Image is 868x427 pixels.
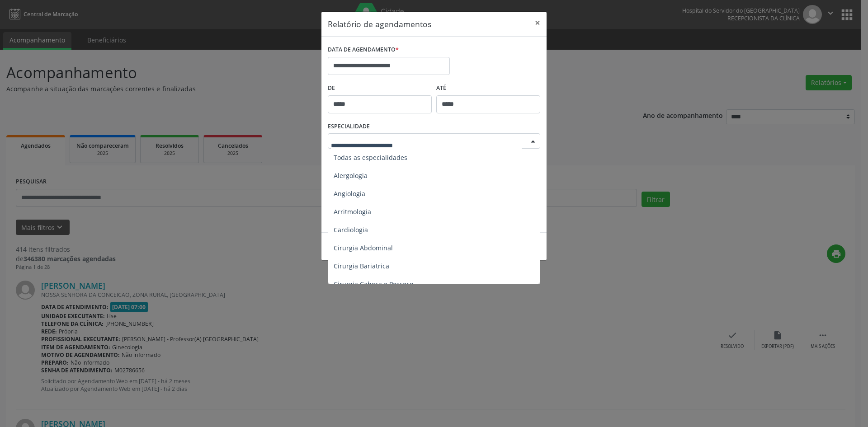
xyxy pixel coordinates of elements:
span: Cirurgia Cabeça e Pescoço [334,280,413,288]
label: DATA DE AGENDAMENTO [328,43,399,57]
button: Close [528,12,547,34]
h5: Relatório de agendamentos [328,18,431,30]
span: Alergologia [334,171,368,180]
label: ESPECIALIDADE [328,120,370,134]
span: Arritmologia [334,207,371,216]
label: ATÉ [436,81,540,95]
label: De [328,81,432,95]
span: Cirurgia Abdominal [334,244,393,252]
span: Cardiologia [334,225,368,234]
span: Cirurgia Bariatrica [334,262,389,270]
span: Angiologia [334,189,365,198]
span: Todas as especialidades [334,153,407,162]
